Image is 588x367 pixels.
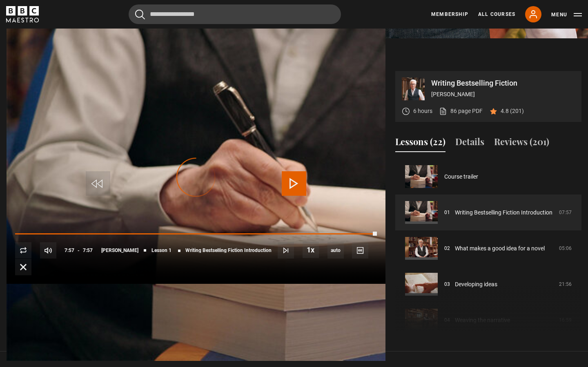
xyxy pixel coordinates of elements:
[352,242,368,259] button: Captions
[135,9,145,20] button: Submit the search query
[129,4,341,24] input: Search
[101,248,138,253] span: [PERSON_NAME]
[439,107,483,115] a: 86 page PDF
[327,242,344,259] span: auto
[455,135,484,152] button: Details
[455,244,545,253] a: What makes a good idea for a novel
[15,242,31,259] button: Replay
[83,243,93,258] span: 7:57
[444,172,478,181] a: Course trailer
[455,280,497,289] a: Developing ideas
[431,80,575,87] p: Writing Bestselling Fiction
[6,6,39,22] svg: BBC Maestro
[185,248,272,253] span: Writing Bestselling Fiction Introduction
[15,259,31,275] button: Fullscreen
[551,11,582,19] button: Toggle navigation
[7,71,385,284] video-js: Video Player
[478,11,515,18] a: All Courses
[395,135,445,152] button: Lessons (22)
[327,242,344,259] div: Current quality: 1080p
[303,242,319,258] button: Playback Rate
[431,90,575,99] p: [PERSON_NAME]
[413,107,432,115] p: 6 hours
[151,248,171,253] span: Lesson 1
[501,107,524,115] p: 4.8 (201)
[455,208,552,217] a: Writing Bestselling Fiction Introduction
[65,243,74,258] span: 7:57
[15,233,377,235] div: Progress Bar
[40,242,56,259] button: Mute
[494,135,549,152] button: Reviews (201)
[78,248,80,253] span: -
[431,11,468,18] a: Membership
[278,242,294,259] button: Next Lesson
